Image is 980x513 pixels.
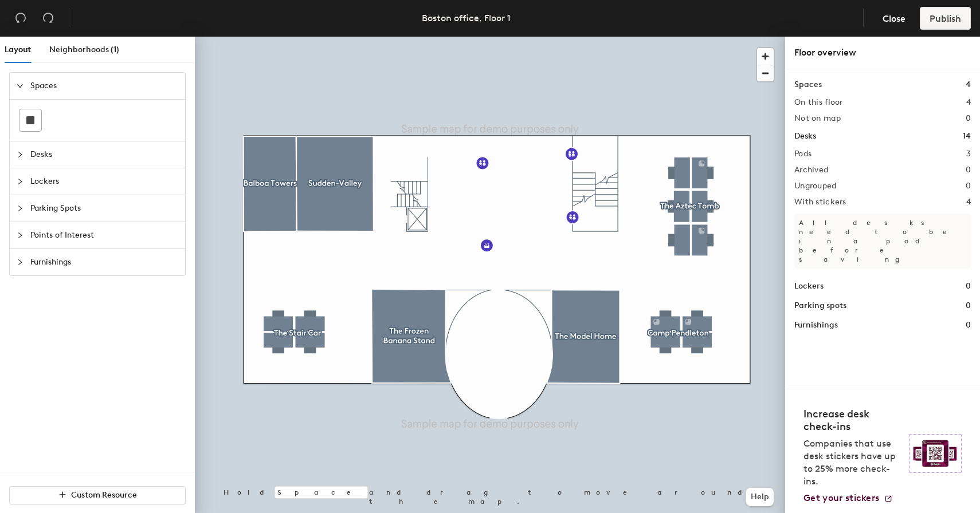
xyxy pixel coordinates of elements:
button: Close [873,7,915,30]
h2: On this floor [794,98,843,107]
h2: 4 [966,198,971,207]
h2: 4 [966,98,971,107]
span: Parking Spots [30,195,178,222]
h2: Not on map [794,114,841,123]
span: Close [883,13,905,24]
span: Custom Resource [71,490,137,500]
span: Layout [5,45,31,54]
span: Neighborhoods (1) [49,45,119,54]
h1: Spaces [794,78,822,91]
p: Companies that use desk stickers have up to 25% more check-ins. [803,437,902,488]
h1: Parking spots [794,299,846,312]
button: Redo (⌘ + ⇧ + Z) [37,7,60,30]
h1: Desks [794,130,816,143]
h4: Increase desk check-ins [803,408,902,433]
h1: 14 [963,130,971,143]
span: Get your stickers [803,492,879,503]
span: expanded [17,82,23,89]
button: Publish [920,7,971,30]
span: Points of Interest [30,222,178,248]
span: collapsed [17,232,23,239]
a: Get your stickers [803,492,893,504]
span: collapsed [17,259,23,266]
h1: Furnishings [794,319,838,332]
button: Undo (⌘ + Z) [9,7,32,30]
span: collapsed [17,151,23,158]
span: Lockers [30,168,178,195]
h1: 0 [966,280,971,293]
span: Desks [30,141,178,168]
button: Help [746,488,774,506]
div: Floor overview [794,46,971,60]
h2: With stickers [794,198,846,207]
h1: 0 [966,319,971,332]
button: Custom Resource [9,486,186,504]
span: Furnishings [30,249,178,275]
span: collapsed [17,178,23,185]
h2: 0 [966,114,971,123]
h1: 0 [966,299,971,312]
h1: 4 [966,78,971,91]
h2: 0 [966,165,971,175]
h2: 0 [966,181,971,191]
h1: Lockers [794,280,824,293]
h2: Archived [794,165,828,175]
span: Spaces [30,73,178,99]
img: Sticker logo [909,434,962,473]
h2: Ungrouped [794,181,837,191]
h2: 3 [966,149,971,159]
h2: Pods [794,149,812,159]
p: All desks need to be in a pod before saving [794,214,971,269]
div: Boston office, Floor 1 [422,11,511,25]
span: collapsed [17,205,23,212]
